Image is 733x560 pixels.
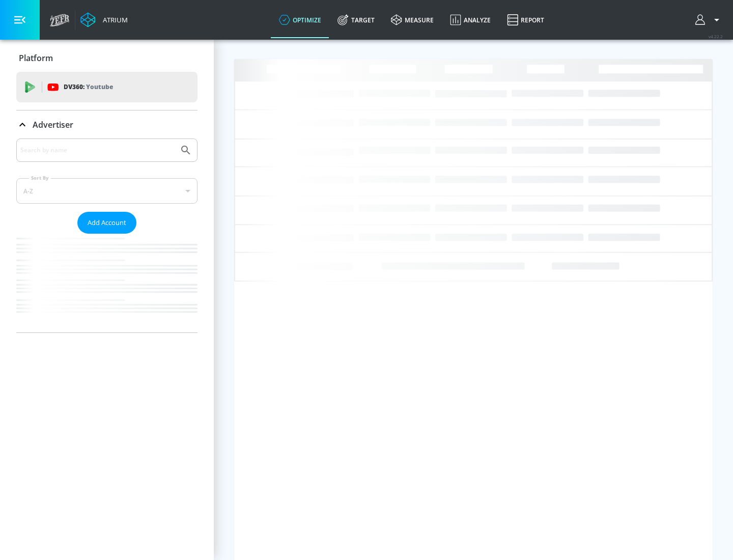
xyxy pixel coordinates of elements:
p: Platform [19,52,53,64]
nav: list of Advertiser [16,234,198,332]
span: v 4.22.2 [709,34,723,39]
a: optimize [271,2,329,38]
button: Add Account [77,212,136,234]
p: Advertiser [33,119,73,130]
a: Target [329,2,383,38]
div: A-Z [16,178,198,204]
span: Add Account [88,217,126,229]
label: Sort By [29,175,51,181]
input: Search by name [20,144,175,157]
div: Platform [16,44,198,72]
p: DV360: [64,81,113,93]
div: Atrium [99,15,128,24]
div: Advertiser [16,110,198,139]
p: Youtube [86,81,113,92]
div: Advertiser [16,138,198,332]
a: Analyze [442,2,499,38]
a: measure [383,2,442,38]
a: Report [499,2,552,38]
div: DV360: Youtube [16,72,198,102]
a: Atrium [80,12,128,27]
